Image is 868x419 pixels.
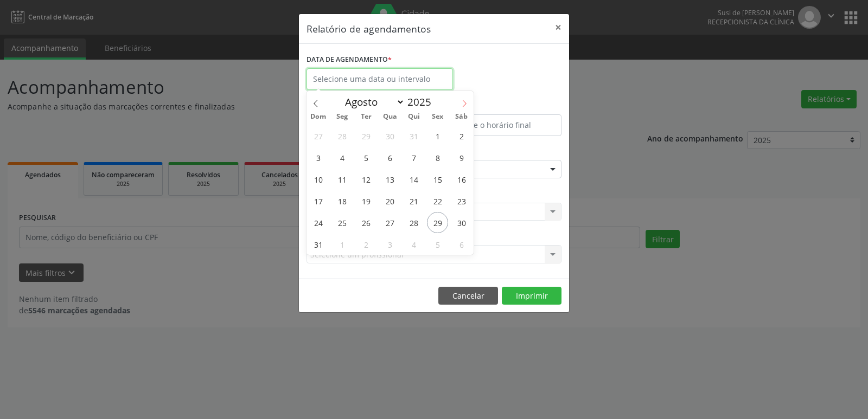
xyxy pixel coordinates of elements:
[451,190,472,211] span: Agosto 23, 2025
[427,147,448,168] span: Agosto 8, 2025
[437,98,561,114] label: ATÉ
[450,113,474,120] span: Sáb
[379,147,400,168] span: Agosto 6, 2025
[331,234,353,255] span: Setembro 1, 2025
[427,169,448,190] span: Agosto 15, 2025
[355,125,376,146] span: Julho 29, 2025
[331,190,353,211] span: Agosto 18, 2025
[330,113,354,120] span: Seg
[451,147,472,168] span: Agosto 9, 2025
[355,212,376,233] span: Agosto 26, 2025
[308,125,329,146] span: Julho 27, 2025
[451,234,472,255] span: Setembro 6, 2025
[308,169,329,190] span: Agosto 10, 2025
[307,51,392,68] label: DATA DE AGENDAMENTO
[427,212,448,233] span: Agosto 29, 2025
[331,147,353,168] span: Agosto 4, 2025
[379,125,400,146] span: Julho 30, 2025
[426,113,450,120] span: Sex
[438,287,498,305] button: Cancelar
[307,22,431,36] h5: Relatório de agendamentos
[331,169,353,190] span: Agosto 11, 2025
[378,113,402,120] span: Qua
[402,113,426,120] span: Qui
[451,125,472,146] span: Agosto 2, 2025
[355,234,376,255] span: Setembro 2, 2025
[355,147,376,168] span: Agosto 5, 2025
[340,94,405,109] select: Month
[502,287,561,305] button: Imprimir
[427,125,448,146] span: Agosto 1, 2025
[379,212,400,233] span: Agosto 27, 2025
[547,14,569,41] button: Close
[307,68,453,90] input: Selecione uma data ou intervalo
[451,169,472,190] span: Agosto 16, 2025
[308,212,329,233] span: Agosto 24, 2025
[427,234,448,255] span: Setembro 5, 2025
[427,190,448,211] span: Agosto 22, 2025
[379,234,400,255] span: Setembro 3, 2025
[308,234,329,255] span: Agosto 31, 2025
[403,190,424,211] span: Agosto 21, 2025
[379,190,400,211] span: Agosto 20, 2025
[405,95,441,109] input: Year
[355,169,376,190] span: Agosto 12, 2025
[331,125,353,146] span: Julho 28, 2025
[354,113,378,120] span: Ter
[403,169,424,190] span: Agosto 14, 2025
[403,125,424,146] span: Julho 31, 2025
[379,169,400,190] span: Agosto 13, 2025
[403,212,424,233] span: Agosto 28, 2025
[437,114,561,136] input: Selecione o horário final
[331,212,353,233] span: Agosto 25, 2025
[308,147,329,168] span: Agosto 3, 2025
[403,147,424,168] span: Agosto 7, 2025
[403,234,424,255] span: Setembro 4, 2025
[451,212,472,233] span: Agosto 30, 2025
[308,190,329,211] span: Agosto 17, 2025
[307,113,330,120] span: Dom
[355,190,376,211] span: Agosto 19, 2025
